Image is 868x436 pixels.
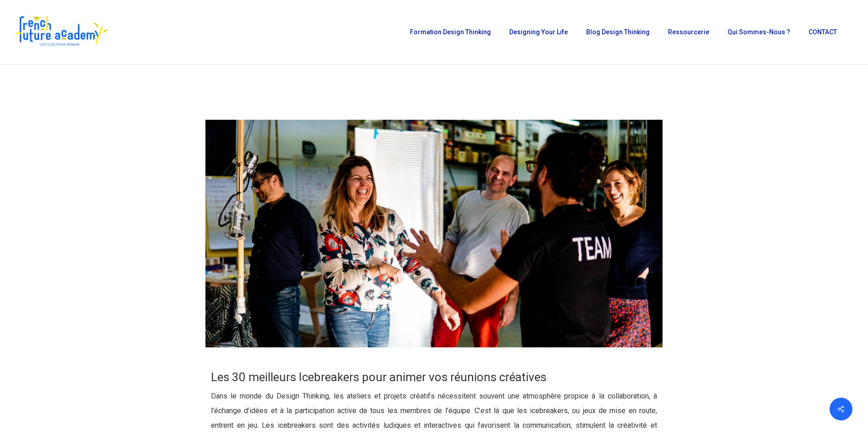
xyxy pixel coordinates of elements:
img: French Future Academy [13,14,109,50]
a: Formation Design Thinking [405,29,496,35]
a: CONTACT [804,29,841,35]
h3: Les 30 meilleurs Icebreakers pour animer vos réunions créatives [211,369,657,385]
span: Ressourcerie [668,28,709,36]
a: Blog Design Thinking [582,29,654,35]
a: Designing Your Life [505,29,572,35]
span: Formation Design Thinking [410,28,491,36]
span: Qui sommes-nous ? [728,28,790,36]
span: Blog Design Thinking [586,28,650,36]
a: Ressourcerie [663,29,714,35]
a: Qui sommes-nous ? [723,29,795,35]
img: 30 meilleurs ice breakers [205,120,663,348]
span: CONTACT [809,28,837,36]
span: Designing Your Life [509,28,568,36]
